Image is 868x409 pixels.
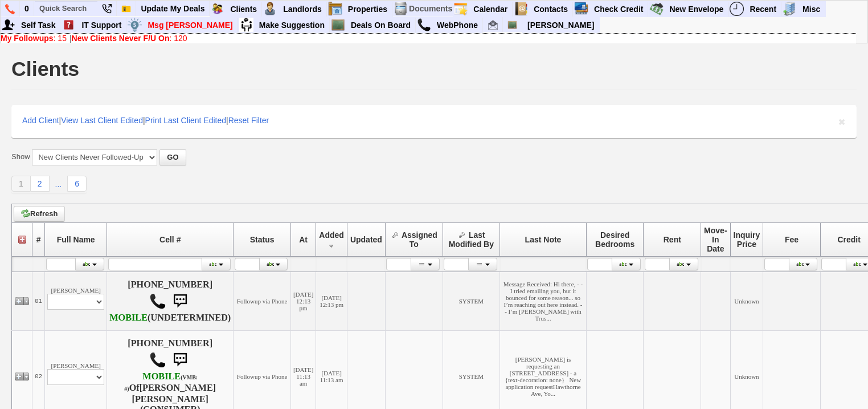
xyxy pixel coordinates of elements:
[109,313,148,323] b: Bandwidth/13 - Bandwidth.com - SVR
[523,18,599,33] a: [PERSON_NAME]
[14,206,65,222] a: Refresh
[142,371,181,382] font: MOBILE
[263,2,277,16] img: landlord.png
[22,116,59,125] a: Add Client
[331,18,345,32] img: chalkboard.png
[72,34,170,43] b: New Clients Never F/U On
[730,272,763,330] td: Unknown
[31,176,50,192] a: 2
[665,2,728,17] a: New Envelope
[239,18,253,32] img: su2.jpg
[124,371,198,393] b: T-Mobile USA, Inc.
[148,21,232,30] font: Msg [PERSON_NAME]
[72,34,187,43] a: New Clients Never F/U On: 120
[250,235,275,244] span: Status
[704,226,727,253] span: Move-In Date
[664,235,681,244] span: Rent
[136,1,210,16] a: Update My Deals
[159,149,186,165] button: GO
[730,2,744,16] img: recent.png
[11,176,31,192] a: 1
[1,34,856,43] div: |
[210,2,224,16] img: clients.png
[149,293,166,310] img: call.png
[734,230,760,249] span: Inquiry Price
[159,235,181,244] span: Cell #
[589,2,648,17] a: Check Credit
[255,18,330,33] a: Make Suggestion
[145,116,226,125] a: Print Last Client Edited
[402,230,437,249] span: Assigned To
[62,18,76,32] img: help2.png
[57,235,95,244] span: Full Name
[128,18,142,32] img: money.png
[745,2,781,17] a: Recent
[11,152,30,162] label: Show
[488,20,498,30] img: Renata@HomeSweetHomeProperties.com
[500,272,587,330] td: Message Received: Hi there, - - I tried emailing you, but it bounced for some reason... so I’m re...
[350,235,382,244] span: Updated
[32,272,45,330] td: 01
[1,18,15,32] img: myadd.png
[35,1,97,15] input: Quick Search
[132,383,216,404] b: [PERSON_NAME] [PERSON_NAME]
[432,18,483,33] a: WebPhone
[11,59,79,79] h1: Clients
[17,18,60,33] a: Self Task
[11,105,857,138] div: | | |
[143,18,238,33] a: Msg [PERSON_NAME]
[529,2,573,17] a: Contacts
[525,235,562,244] span: Last Note
[798,2,825,17] a: Misc
[290,272,316,330] td: [DATE] 12:13 pm
[783,2,797,16] img: officebldg.png
[507,20,517,30] img: chalkboard.png
[453,2,468,16] img: appt_icon.png
[149,351,166,368] img: call.png
[121,4,131,14] img: Bookmark.png
[649,2,664,16] img: gmoney.png
[417,18,431,32] img: call.png
[5,4,15,14] img: phone.png
[449,230,494,249] span: Last Modified By
[469,2,513,17] a: Calendar
[785,235,799,244] span: Fee
[169,349,191,371] img: sms.png
[443,272,500,330] td: SYSTEM
[279,2,327,17] a: Landlords
[109,313,148,323] font: MOBILE
[1,34,54,43] b: My Followups
[169,290,191,313] img: sms.png
[61,116,143,125] a: View Last Client Edited
[316,272,347,330] td: [DATE] 12:13 pm
[20,1,34,16] a: 0
[228,116,269,125] a: Reset Filter
[574,2,588,16] img: creditreport.png
[394,2,408,16] img: docs.png
[45,272,107,330] td: [PERSON_NAME]
[408,1,453,17] td: Documents
[67,176,87,192] a: 6
[102,4,112,14] img: phone22.png
[226,2,262,17] a: Clients
[328,2,342,16] img: properties.png
[77,18,126,33] a: IT Support
[234,272,291,330] td: Followup via Phone
[514,2,528,16] img: contact.png
[343,2,392,17] a: Properties
[109,280,231,323] h4: [PHONE_NUMBER] (UNDETERMINED)
[595,230,634,249] span: Desired Bedrooms
[346,18,416,33] a: Deals On Board
[837,235,860,244] span: Credit
[124,374,198,392] font: (VMB: #)
[299,235,308,244] span: At
[50,177,68,192] a: ...
[319,230,344,240] span: Added
[32,222,45,256] th: #
[1,34,67,43] a: My Followups: 15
